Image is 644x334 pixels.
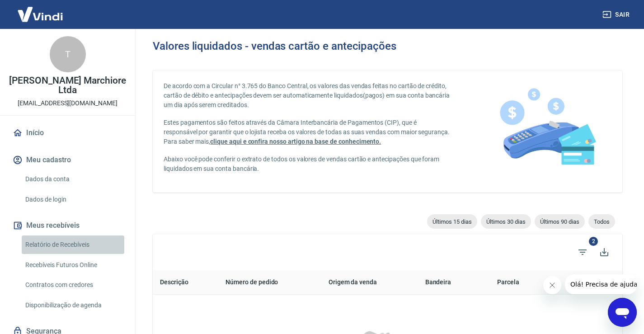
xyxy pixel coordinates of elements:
p: De acordo com a Circular n° 3.765 do Banco Central, os valores das vendas feitas no cartão de cré... [164,81,451,110]
span: Últimos 30 dias [481,218,531,225]
span: Olá! Precisa de ajuda? [5,6,76,14]
span: 2 [589,237,598,246]
h3: Valores liquidados - vendas cartão e antecipações [153,40,396,52]
p: [PERSON_NAME] Marchiore Ltda [7,76,128,95]
th: Descrição [153,270,218,295]
button: Meus recebíveis [11,216,124,235]
span: Últimos 15 dias [427,218,477,225]
img: card-liquidations.916113cab14af1f97834.png [486,71,608,193]
a: Dados da conta [22,170,124,188]
p: Estes pagamentos são feitos através da Câmara Interbancária de Pagamentos (CIP), que é responsáve... [164,118,451,146]
th: Bandeira [418,270,480,295]
th: Origem da venda [321,270,418,295]
span: Últimos 90 dias [535,218,585,225]
div: Últimos 30 dias [481,214,531,229]
span: Todos [588,218,615,225]
th: Parcela [480,270,536,295]
div: Últimos 15 dias [427,214,477,229]
div: Todos [588,214,615,229]
span: Filtros [572,241,593,263]
p: Abaixo você pode conferir o extrato de todos os valores de vendas cartão e antecipações que foram... [164,155,451,174]
a: Início [11,123,124,143]
img: Vindi [11,0,70,28]
iframe: Fechar mensagem [543,276,561,294]
button: Sair [601,6,633,23]
a: Recebíveis Futuros Online [22,256,124,274]
iframe: Mensagem da empresa [565,274,637,294]
a: Dados de login [22,190,124,209]
button: Meu cadastro [11,150,124,170]
a: Relatório de Recebíveis [22,235,124,254]
div: Últimos 90 dias [535,214,585,229]
a: clique aqui e confira nosso artigo na base de conhecimento. [210,138,381,145]
th: Valor recebido [536,270,622,295]
iframe: Botão para abrir a janela de mensagens [608,298,637,327]
a: Contratos com credores [22,276,124,294]
div: T [50,36,86,72]
p: [EMAIL_ADDRESS][DOMAIN_NAME] [18,99,118,108]
th: Número de pedido [218,270,321,295]
button: Baixar listagem [593,241,615,263]
a: Disponibilização de agenda [22,296,124,315]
